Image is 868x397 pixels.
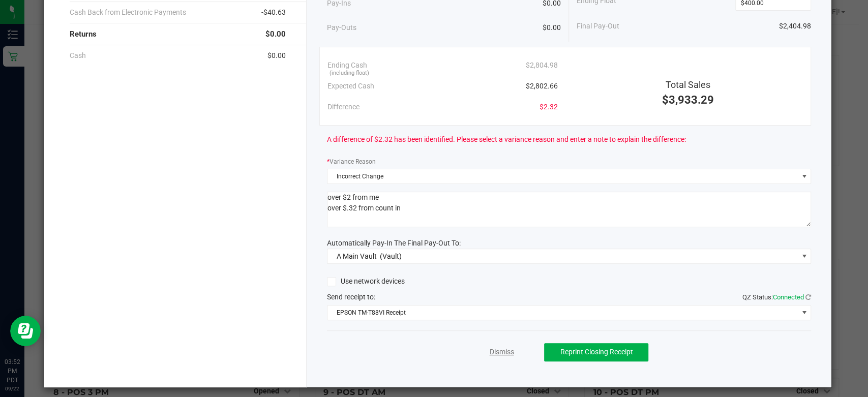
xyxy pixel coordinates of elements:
[327,306,798,320] span: EPSON TM-T88VI Receipt
[327,134,686,145] span: A difference of $2.32 has been identified. Please select a variance reason and enter a note to ex...
[327,60,367,71] span: Ending Cash
[666,79,710,90] span: Total Sales
[577,21,619,32] span: Final Pay-Out
[70,50,86,61] span: Cash
[779,21,811,32] span: $2,404.98
[560,348,633,356] span: Reprint Closing Receipt
[327,293,375,301] span: Send receipt to:
[327,22,356,33] span: Pay-Outs
[327,157,376,166] label: Variance Reason
[337,252,377,260] span: A Main Vault
[773,293,804,301] span: Connected
[10,316,41,346] iframe: Resource center
[70,7,186,18] span: Cash Back from Electronic Payments
[742,293,811,301] span: QZ Status:
[327,239,461,247] span: Automatically Pay-In The Final Pay-Out To:
[489,347,514,357] a: Dismiss
[327,276,405,287] label: Use network devices
[380,252,402,260] span: (Vault)
[525,81,557,91] span: $2,802.66
[327,81,374,91] span: Expected Cash
[327,102,360,112] span: Difference
[525,60,557,71] span: $2,804.98
[544,343,648,361] button: Reprint Closing Receipt
[330,69,369,78] span: (including float)
[261,7,286,18] span: -$40.63
[327,169,798,184] span: Incorrect Change
[543,22,561,33] span: $0.00
[662,94,714,106] span: $3,933.29
[265,28,286,40] span: $0.00
[267,50,286,61] span: $0.00
[70,23,286,45] div: Returns
[539,102,557,112] span: $2.32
